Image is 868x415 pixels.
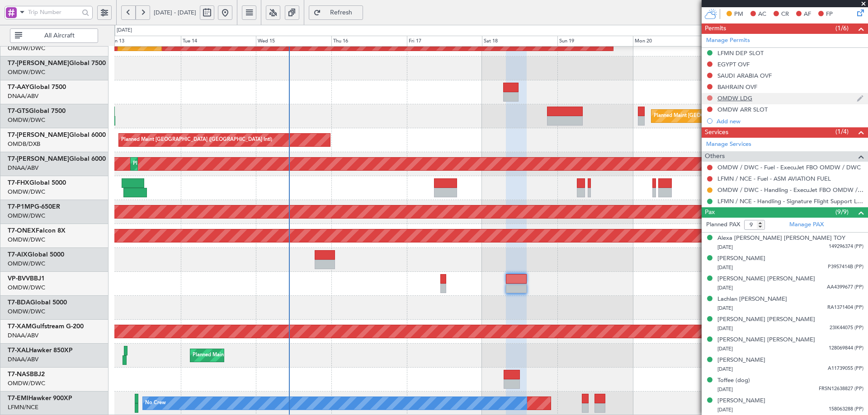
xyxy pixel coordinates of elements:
span: Pax [705,207,715,218]
span: [DATE] [717,406,733,413]
a: T7-FHXGlobal 5000 [8,180,66,186]
a: OMDW/DWC [8,379,45,387]
a: Manage Services [706,140,751,149]
span: [DATE] [717,264,733,271]
span: PM [734,10,743,19]
div: SAUDI ARABIA OVF [717,72,772,79]
a: T7-BDAGlobal 5000 [8,299,67,306]
div: Planned Maint [GEOGRAPHIC_DATA] (Seletar) [654,109,760,123]
div: [PERSON_NAME] [717,254,765,263]
div: OMDW ARR SLOT [717,106,768,113]
span: [DATE] [717,386,733,393]
a: DNAA/ABV [8,164,38,172]
a: T7-[PERSON_NAME]Global 7500 [8,60,106,66]
div: Alexa [PERSON_NAME] [PERSON_NAME] TOY [717,234,845,243]
div: Thu 16 [331,36,407,47]
span: AA4399677 (PP) [827,284,863,291]
span: [DATE] [717,244,733,251]
a: OMDW / DWC - Fuel - ExecuJet FBO OMDW / DWC [717,163,861,171]
div: [DATE] [117,27,132,34]
a: DNAA/ABV [8,355,38,364]
span: T7-AAY [8,84,29,90]
a: DNAA/ABV [8,92,38,100]
span: 128069844 (PP) [829,345,863,352]
span: FRSN12638827 (PP) [819,385,863,393]
a: OMDW/DWC [8,44,45,52]
span: T7-EMI [8,395,28,401]
a: T7-GTSGlobal 7500 [8,108,66,114]
span: [DATE] [717,305,733,312]
a: DNAA/ABV [8,331,38,340]
span: Services [705,127,728,138]
a: T7-[PERSON_NAME]Global 6000 [8,132,106,138]
span: Others [705,151,725,162]
a: T7-P1MPG-650ER [8,204,60,210]
div: Lachlan [PERSON_NAME] [717,295,787,304]
span: CR [781,10,789,19]
span: T7-P1MP [8,204,34,210]
a: T7-NASBBJ2 [8,371,45,378]
a: T7-[PERSON_NAME]Global 6000 [8,156,106,162]
div: Planned Maint Dubai (Al Maktoum Intl) [133,157,222,171]
div: Fri 17 [407,36,482,47]
span: All Aircraft [24,33,95,39]
div: BAHRAIN OVF [717,83,757,91]
div: Wed 15 [256,36,331,47]
button: Refresh [309,5,363,20]
a: OMDW / DWC - Handling - ExecuJet FBO OMDW / DWC [717,186,863,194]
label: Planned PAX [706,220,740,229]
span: (1/6) [835,23,849,33]
a: OMDW/DWC [8,260,45,268]
span: T7-GTS [8,108,29,114]
a: OMDW/DWC [8,116,45,124]
span: T7-[PERSON_NAME] [8,60,69,66]
span: [DATE] [717,366,733,373]
img: edit [857,94,863,103]
span: 158063288 (PP) [829,406,863,413]
span: AC [758,10,766,19]
div: Mon 20 [633,36,708,47]
a: OMDB/DXB [8,140,40,148]
div: Add new [717,117,863,125]
div: Sun 19 [557,36,633,47]
span: T7-XAM [8,323,32,330]
div: LFMN DEP SLOT [717,49,764,57]
span: P3957414B (PP) [828,263,863,271]
span: RA1371404 (PP) [827,304,863,312]
div: [PERSON_NAME] [717,396,765,406]
div: OMDW LDG [717,94,752,102]
a: Manage PAX [789,220,824,229]
a: OMDW/DWC [8,236,45,244]
a: T7-ONEXFalcon 8X [8,228,66,234]
span: T7-BDA [8,299,30,306]
span: T7-[PERSON_NAME] [8,156,69,162]
span: [DATE] [717,325,733,332]
div: Planned Maint [GEOGRAPHIC_DATA] ([GEOGRAPHIC_DATA] Intl) [121,133,272,147]
a: T7-XALHawker 850XP [8,347,73,354]
a: T7-XAMGulfstream G-200 [8,323,84,330]
a: T7-EMIHawker 900XP [8,395,72,401]
span: [DATE] [717,284,733,291]
a: OMDW/DWC [8,284,45,292]
a: T7-AAYGlobal 7500 [8,84,66,90]
span: T7-AIX [8,252,28,258]
span: A11739055 (PP) [828,365,863,373]
div: EGYPT OVF [717,61,750,68]
span: (9/9) [835,207,849,217]
a: OMDW/DWC [8,68,45,76]
span: (1/4) [835,127,849,136]
div: Planned Maint Abuja ([PERSON_NAME] Intl) [193,349,294,362]
button: All Aircraft [10,28,98,43]
a: T7-AIXGlobal 5000 [8,252,64,258]
div: [PERSON_NAME] [PERSON_NAME] [717,315,815,324]
span: VP-BVV [8,275,30,282]
div: Tue 14 [181,36,256,47]
a: Manage Permits [706,36,750,45]
span: Refresh [323,9,360,16]
div: No Crew [145,396,166,410]
span: T7-NAS [8,371,30,378]
span: Permits [705,23,726,34]
a: OMDW/DWC [8,188,45,196]
span: 23IK44075 (PP) [830,324,863,332]
span: 149296374 (PP) [829,243,863,251]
